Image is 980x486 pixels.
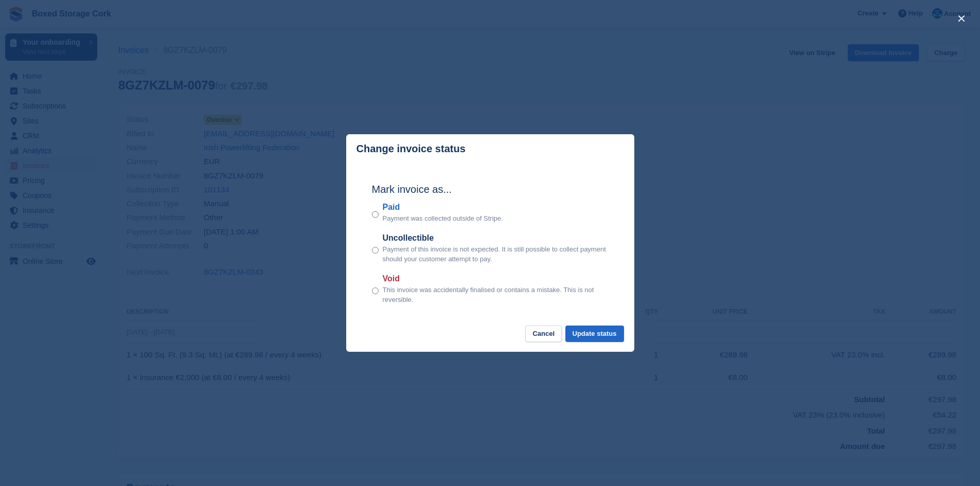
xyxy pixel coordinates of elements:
[383,232,609,244] label: Uncollectible
[383,285,609,305] p: This invoice was accidentally finalised or contains a mistake. This is not reversible.
[383,201,503,213] label: Paid
[383,213,503,224] p: Payment was collected outside of Stripe.
[525,326,562,343] button: Cancel
[565,326,624,343] button: Update status
[372,182,609,197] h2: Mark invoice as...
[383,273,609,285] label: Void
[383,244,609,264] p: Payment of this invoice is not expected. It is still possible to collect payment should your cust...
[357,143,466,155] p: Change invoice status
[953,10,970,27] button: close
